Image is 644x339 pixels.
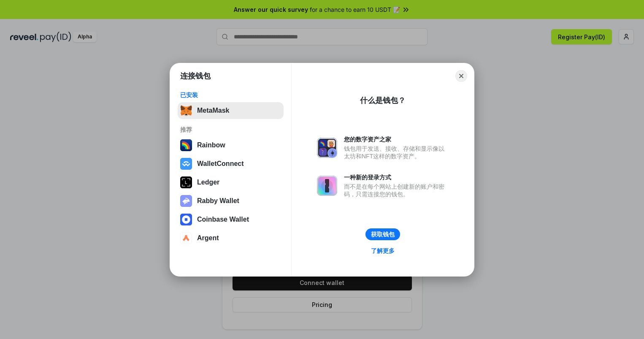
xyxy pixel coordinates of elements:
button: Rainbow [178,137,284,154]
div: MetaMask [197,107,229,114]
div: 什么是钱包？ [360,95,406,106]
img: svg+xml,%3Csvg%20xmlns%3D%22http%3A%2F%2Fwww.w3.org%2F2000%2Fsvg%22%20fill%3D%22none%22%20viewBox... [180,195,192,207]
div: 推荐 [180,126,281,133]
div: 而不是在每个网站上创建新的账户和密码，只需连接您的钱包。 [344,183,449,198]
div: Rainbow [197,141,225,149]
button: 获取钱包 [365,228,400,240]
div: 您的数字资产之家 [344,136,449,143]
button: Ledger [178,174,284,191]
img: svg+xml,%3Csvg%20width%3D%2228%22%20height%3D%2228%22%20viewBox%3D%220%200%2028%2028%22%20fill%3D... [180,214,192,225]
img: svg+xml,%3Csvg%20fill%3D%22none%22%20height%3D%2233%22%20viewBox%3D%220%200%2035%2033%22%20width%... [180,105,192,117]
div: Ledger [197,179,219,186]
img: svg+xml,%3Csvg%20width%3D%2228%22%20height%3D%2228%22%20viewBox%3D%220%200%2028%2028%22%20fill%3D... [180,232,192,244]
div: 获取钱包 [371,231,395,238]
img: svg+xml,%3Csvg%20xmlns%3D%22http%3A%2F%2Fwww.w3.org%2F2000%2Fsvg%22%20width%3D%2228%22%20height%3... [180,176,192,188]
div: Rabby Wallet [197,197,239,205]
button: Argent [178,230,284,247]
img: svg+xml,%3Csvg%20width%3D%2228%22%20height%3D%2228%22%20viewBox%3D%220%200%2028%2028%22%20fill%3D... [180,158,192,170]
img: svg+xml,%3Csvg%20xmlns%3D%22http%3A%2F%2Fwww.w3.org%2F2000%2Fsvg%22%20fill%3D%22none%22%20viewBox... [317,138,337,158]
h1: 连接钱包 [180,71,211,81]
img: svg+xml,%3Csvg%20xmlns%3D%22http%3A%2F%2Fwww.w3.org%2F2000%2Fsvg%22%20fill%3D%22none%22%20viewBox... [317,176,337,196]
div: Coinbase Wallet [197,216,249,223]
a: 了解更多 [366,245,400,256]
div: 一种新的登录方式 [344,174,449,181]
div: 钱包用于发送、接收、存储和显示像以太坊和NFT这样的数字资产。 [344,145,449,160]
button: WalletConnect [178,155,284,172]
div: WalletConnect [197,160,244,168]
button: Coinbase Wallet [178,211,284,228]
button: Rabby Wallet [178,193,284,209]
img: svg+xml,%3Csvg%20width%3D%22120%22%20height%3D%22120%22%20viewBox%3D%220%200%20120%20120%22%20fil... [180,139,192,151]
div: 已安装 [180,91,281,99]
button: Close [455,70,467,82]
div: 了解更多 [371,247,395,255]
div: Argent [197,234,219,242]
button: MetaMask [178,102,284,119]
